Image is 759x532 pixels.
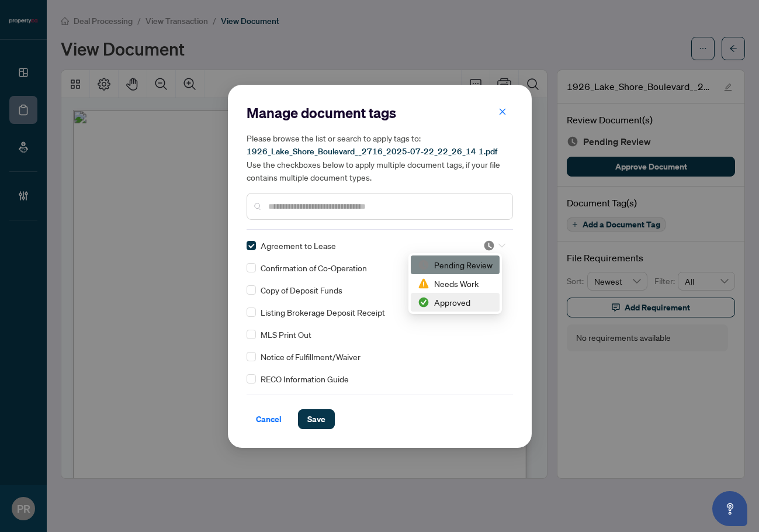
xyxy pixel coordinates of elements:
[483,240,505,251] span: Pending Review
[498,108,507,116] span: close
[247,409,291,429] button: Cancel
[418,277,493,290] div: Needs Work
[411,293,500,312] div: Approved
[411,255,500,274] div: Pending Review
[261,372,349,385] span: RECO Information Guide
[261,284,342,296] span: Copy of Deposit Funds
[712,491,747,526] button: Open asap
[418,258,493,271] div: Pending Review
[298,409,335,429] button: Save
[418,259,429,271] img: status
[261,350,361,363] span: Notice of Fulfillment/Waiver
[261,261,367,274] span: Confirmation of Co-Operation
[247,132,513,184] h5: Please browse the list or search to apply tags to: Use the checkboxes below to apply multiple doc...
[247,146,497,157] span: 1926_Lake_Shore_Boulevard__2716_2025-07-22_22_26_14 1.pdf
[411,274,500,293] div: Needs Work
[256,410,282,429] span: Cancel
[307,410,325,429] span: Save
[261,239,336,252] span: Agreement to Lease
[418,296,493,309] div: Approved
[483,240,495,251] img: status
[418,296,429,308] img: status
[418,278,429,289] img: status
[261,306,385,319] span: Listing Brokerage Deposit Receipt
[261,328,311,341] span: MLS Print Out
[247,103,513,122] h2: Manage document tags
